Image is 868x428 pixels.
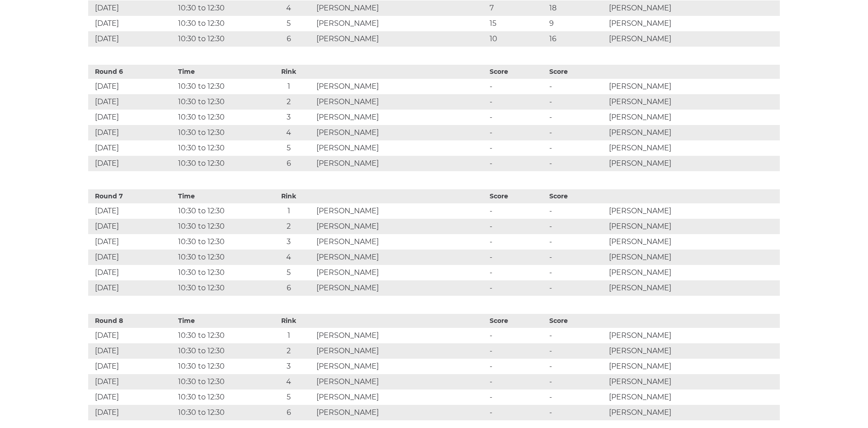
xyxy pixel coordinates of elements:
[487,79,547,94] td: -
[487,31,547,47] td: 10
[314,343,487,359] td: [PERSON_NAME]
[487,94,547,110] td: -
[547,125,607,140] td: -
[607,203,780,219] td: [PERSON_NAME]
[88,0,176,16] td: [DATE]
[487,0,547,16] td: 7
[314,16,487,31] td: [PERSON_NAME]
[88,314,176,328] th: Round 8
[487,390,547,405] td: -
[487,359,547,374] td: -
[314,0,487,16] td: [PERSON_NAME]
[176,16,264,31] td: 10:30 to 12:30
[487,65,547,79] th: Score
[487,140,547,156] td: -
[547,219,607,234] td: -
[607,219,780,234] td: [PERSON_NAME]
[547,65,607,79] th: Score
[264,265,314,280] td: 5
[176,405,264,420] td: 10:30 to 12:30
[88,156,176,171] td: [DATE]
[607,110,780,125] td: [PERSON_NAME]
[264,234,314,250] td: 3
[314,203,487,219] td: [PERSON_NAME]
[176,0,264,16] td: 10:30 to 12:30
[88,234,176,250] td: [DATE]
[547,234,607,250] td: -
[487,203,547,219] td: -
[264,405,314,420] td: 6
[88,328,176,343] td: [DATE]
[607,140,780,156] td: [PERSON_NAME]
[487,189,547,203] th: Score
[176,359,264,374] td: 10:30 to 12:30
[176,189,264,203] th: Time
[547,16,607,31] td: 9
[607,280,780,296] td: [PERSON_NAME]
[176,65,264,79] th: Time
[314,140,487,156] td: [PERSON_NAME]
[487,16,547,31] td: 15
[487,219,547,234] td: -
[314,265,487,280] td: [PERSON_NAME]
[264,140,314,156] td: 5
[487,374,547,390] td: -
[264,189,314,203] th: Rink
[607,156,780,171] td: [PERSON_NAME]
[487,156,547,171] td: -
[547,0,607,16] td: 18
[176,31,264,47] td: 10:30 to 12:30
[314,156,487,171] td: [PERSON_NAME]
[176,328,264,343] td: 10:30 to 12:30
[176,94,264,110] td: 10:30 to 12:30
[487,314,547,328] th: Score
[264,203,314,219] td: 1
[264,16,314,31] td: 5
[176,265,264,280] td: 10:30 to 12:30
[176,374,264,390] td: 10:30 to 12:30
[607,0,780,16] td: [PERSON_NAME]
[547,359,607,374] td: -
[176,280,264,296] td: 10:30 to 12:30
[88,203,176,219] td: [DATE]
[88,31,176,47] td: [DATE]
[314,359,487,374] td: [PERSON_NAME]
[487,280,547,296] td: -
[176,390,264,405] td: 10:30 to 12:30
[314,374,487,390] td: [PERSON_NAME]
[88,359,176,374] td: [DATE]
[176,156,264,171] td: 10:30 to 12:30
[547,110,607,125] td: -
[88,390,176,405] td: [DATE]
[547,250,607,265] td: -
[264,219,314,234] td: 2
[264,390,314,405] td: 5
[88,374,176,390] td: [DATE]
[264,250,314,265] td: 4
[607,343,780,359] td: [PERSON_NAME]
[176,314,264,328] th: Time
[314,94,487,110] td: [PERSON_NAME]
[547,189,607,203] th: Score
[547,265,607,280] td: -
[176,79,264,94] td: 10:30 to 12:30
[547,405,607,420] td: -
[547,328,607,343] td: -
[607,250,780,265] td: [PERSON_NAME]
[264,374,314,390] td: 4
[314,250,487,265] td: [PERSON_NAME]
[547,280,607,296] td: -
[88,280,176,296] td: [DATE]
[487,343,547,359] td: -
[88,110,176,125] td: [DATE]
[314,31,487,47] td: [PERSON_NAME]
[88,94,176,110] td: [DATE]
[88,140,176,156] td: [DATE]
[547,31,607,47] td: 16
[607,405,780,420] td: [PERSON_NAME]
[88,65,176,79] th: Round 6
[314,219,487,234] td: [PERSON_NAME]
[607,359,780,374] td: [PERSON_NAME]
[487,328,547,343] td: -
[314,110,487,125] td: [PERSON_NAME]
